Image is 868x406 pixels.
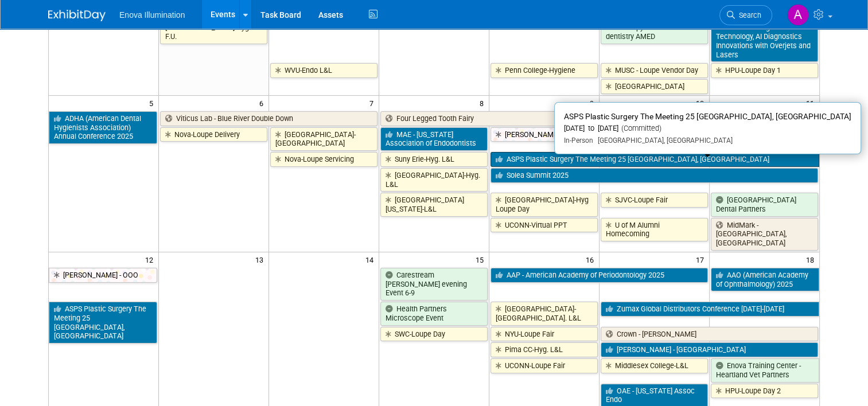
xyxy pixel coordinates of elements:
[368,96,379,110] span: 7
[380,127,488,151] a: MAE - [US_STATE] Association of Endodontists
[719,5,772,25] a: Search
[474,252,489,267] span: 15
[711,268,819,291] a: AAO (American Academy of Ophthalmology) 2025
[49,111,157,144] a: ADHA (American Dental Hygienists Association) Annual Conference 2025
[380,268,488,300] a: Carestream [PERSON_NAME] evening Event 6-9
[564,112,851,121] span: ASPS Plastic Surgery The Meeting 25 [GEOGRAPHIC_DATA], [GEOGRAPHIC_DATA]
[380,327,488,342] a: SWC-Loupe Day
[601,218,708,241] a: U of M Alumni Homecoming
[585,252,599,267] span: 16
[270,152,377,167] a: Nova-Loupe Servicing
[144,252,158,267] span: 12
[491,268,708,283] a: AAP - American Academy of Periodontology 2025
[711,63,818,78] a: HPU-Loupe Day 1
[601,302,819,317] a: Zumax Global Distributors Conference [DATE]-[DATE]
[601,63,708,78] a: MUSC - Loupe Vendor Day
[380,193,488,216] a: [GEOGRAPHIC_DATA][US_STATE]-L&L
[491,152,819,167] a: ASPS Plastic Surgery The Meeting 25 [GEOGRAPHIC_DATA], [GEOGRAPHIC_DATA]
[735,11,761,19] span: Search
[589,96,599,110] span: 9
[148,96,158,110] span: 5
[49,302,157,343] a: ASPS Plastic Surgery The Meeting 25 [GEOGRAPHIC_DATA], [GEOGRAPHIC_DATA]
[491,327,598,342] a: NYU-Loupe Fair
[364,252,379,267] span: 14
[564,136,593,145] span: In-Person
[380,111,708,126] a: Four Legged Tooth Fairy
[601,193,708,208] a: SJVC-Loupe Fair
[805,96,819,110] span: 11
[787,4,809,26] img: Andrea Miller
[254,252,268,267] span: 13
[711,384,818,399] a: HPU-Loupe Day 2
[601,79,708,94] a: [GEOGRAPHIC_DATA]
[711,358,819,382] a: Enova Training Center - Heartland Vet Partners
[601,358,708,373] a: Middlesex College-L&L
[711,218,818,251] a: MidMark - [GEOGRAPHIC_DATA], [GEOGRAPHIC_DATA]
[711,11,818,63] a: Harbor Dental Society - October Meeting - Dental Technology, AI Diagnostics Innovations with Over...
[491,342,598,357] a: Pima CC-Hyg. L&L
[491,302,598,325] a: [GEOGRAPHIC_DATA]-[GEOGRAPHIC_DATA]. L&L
[258,96,268,110] span: 6
[601,327,818,342] a: Crown - [PERSON_NAME]
[119,10,185,19] span: Enova Illumination
[270,63,377,78] a: WVU-Endo L&L
[491,168,818,183] a: Solea Summit 2025
[160,127,267,142] a: Nova-Loupe Delivery
[380,152,488,167] a: Suny Erie-Hyg. L&L
[270,127,377,151] a: [GEOGRAPHIC_DATA]-[GEOGRAPHIC_DATA]
[805,252,819,267] span: 18
[601,342,818,357] a: [PERSON_NAME] - [GEOGRAPHIC_DATA]
[380,168,488,192] a: [GEOGRAPHIC_DATA]-Hyg. L&L
[491,218,598,233] a: UCONN-Virtual PPT
[380,302,488,325] a: Health Partners Microscope Event
[478,96,489,110] span: 8
[49,268,157,283] a: [PERSON_NAME] - OOO
[491,127,819,142] a: [PERSON_NAME] - OOO
[48,10,106,21] img: ExhibitDay
[491,193,598,216] a: [GEOGRAPHIC_DATA]-Hyg Loupe Day
[491,358,598,373] a: UCONN-Loupe Fair
[491,63,598,78] a: Penn College-Hygiene
[695,96,709,110] span: 10
[711,193,818,216] a: [GEOGRAPHIC_DATA] Dental Partners
[618,124,661,132] span: (Committed)
[564,124,851,134] div: [DATE] to [DATE]
[695,252,709,267] span: 17
[593,136,733,145] span: [GEOGRAPHIC_DATA], [GEOGRAPHIC_DATA]
[160,111,377,126] a: Viticus Lab - Blue River Double Down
